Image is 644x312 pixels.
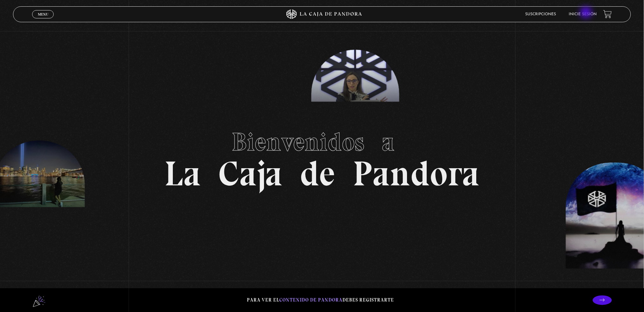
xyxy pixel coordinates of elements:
[525,12,556,16] a: Suscripciones
[38,12,48,16] span: Menu
[247,296,394,304] p: Para ver el debes registrarte
[232,127,412,157] span: Bienvenidos a
[164,121,480,191] h1: La Caja de Pandora
[279,297,342,303] span: contenido de Pandora
[603,10,612,18] a: View your shopping cart
[36,17,51,22] span: Cerrar
[569,12,597,16] a: Inicie sesión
